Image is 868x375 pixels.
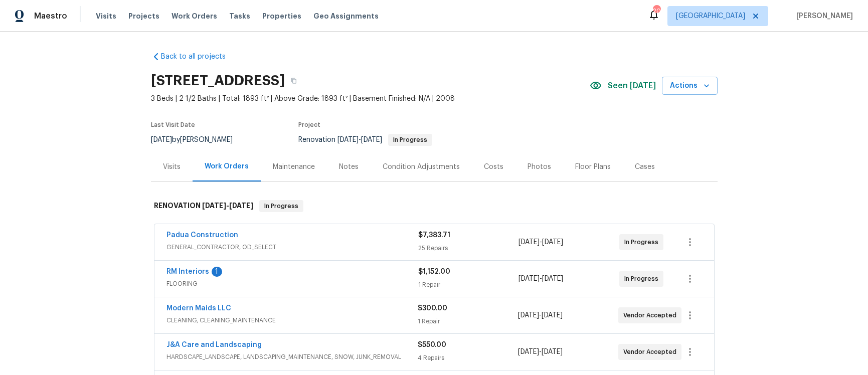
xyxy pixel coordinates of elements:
[623,347,680,357] span: Vendor Accepted
[202,202,226,209] span: [DATE]
[418,280,519,290] div: 1 Repair
[542,239,563,246] span: [DATE]
[151,136,172,143] span: [DATE]
[96,11,116,21] span: Visits
[518,310,563,320] span: -
[653,6,660,16] div: 20
[34,11,67,21] span: Maestro
[484,162,503,172] div: Costs
[166,242,418,252] span: GENERAL_CONTRACTOR, OD_SELECT
[166,232,238,239] a: Padua Construction
[171,11,217,21] span: Work Orders
[212,267,222,277] div: 1
[542,348,563,355] span: [DATE]
[624,274,662,284] span: In Progress
[418,316,518,326] div: 1 Repair
[339,162,359,172] div: Notes
[361,136,382,143] span: [DATE]
[542,275,563,282] span: [DATE]
[151,94,590,104] span: 3 Beds | 2 1/2 Baths | Total: 1893 ft² | Above Grade: 1893 ft² | Basement Finished: N/A | 2008
[662,77,718,95] button: Actions
[151,52,247,62] a: Back to all projects
[518,347,563,357] span: -
[163,162,181,172] div: Visits
[151,134,245,146] div: by [PERSON_NAME]
[229,202,253,209] span: [DATE]
[676,11,745,21] span: [GEOGRAPHIC_DATA]
[166,305,231,312] a: Modern Maids LLC
[202,202,253,209] span: -
[260,201,302,211] span: In Progress
[229,13,250,20] span: Tasks
[151,76,285,86] h2: [STREET_ADDRESS]
[337,136,359,143] span: [DATE]
[285,72,303,90] button: Copy Address
[154,200,253,212] h6: RENOVATION
[298,122,320,128] span: Project
[575,162,611,172] div: Floor Plans
[273,162,315,172] div: Maintenance
[166,315,418,325] span: CLEANING, CLEANING_MAINTENANCE
[166,268,209,275] a: RM Interiors
[418,341,446,348] span: $550.00
[608,81,656,91] span: Seen [DATE]
[518,237,563,247] span: -
[383,162,460,172] div: Condition Adjustments
[418,232,450,239] span: $7,383.71
[166,279,418,289] span: FLOORING
[528,162,551,172] div: Photos
[518,312,539,319] span: [DATE]
[542,312,563,319] span: [DATE]
[151,122,195,128] span: Last Visit Date
[518,275,540,282] span: [DATE]
[166,341,262,348] a: J&A Care and Landscaping
[262,11,301,21] span: Properties
[635,162,655,172] div: Cases
[337,136,382,143] span: -
[670,80,710,92] span: Actions
[166,352,418,362] span: HARDSCAPE_LANDSCAPE, LANDSCAPING_MAINTENANCE, SNOW, JUNK_REMOVAL
[151,190,718,222] div: RENOVATION [DATE]-[DATE]In Progress
[792,11,853,21] span: [PERSON_NAME]
[518,348,539,355] span: [DATE]
[418,305,447,312] span: $300.00
[418,353,518,363] div: 4 Repairs
[298,136,432,143] span: Renovation
[313,11,379,21] span: Geo Assignments
[518,239,540,246] span: [DATE]
[518,274,563,284] span: -
[623,310,680,320] span: Vendor Accepted
[418,268,450,275] span: $1,152.00
[418,243,519,253] div: 25 Repairs
[128,11,159,21] span: Projects
[205,161,249,171] div: Work Orders
[389,137,431,143] span: In Progress
[624,237,662,247] span: In Progress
